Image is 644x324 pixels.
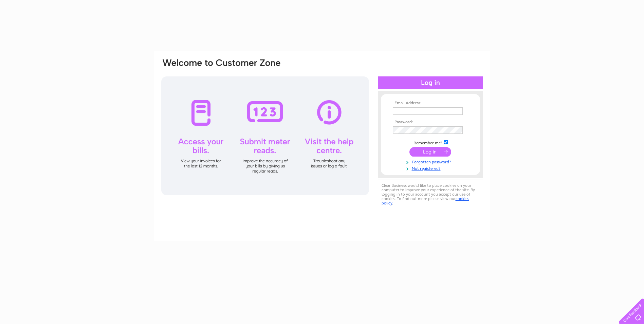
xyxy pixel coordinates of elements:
[391,101,470,106] th: Email Address:
[393,158,470,165] a: Forgotten password?
[382,196,469,205] a: cookies policy
[391,139,470,146] td: Remember me?
[393,165,470,171] a: Not registered?
[378,180,483,209] div: Clear Business would like to place cookies on your computer to improve your experience of the sit...
[409,147,451,157] input: Submit
[391,120,470,125] th: Password:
